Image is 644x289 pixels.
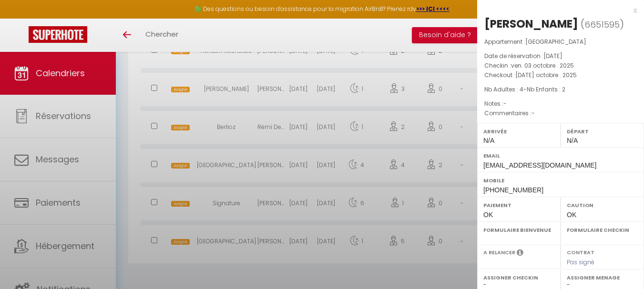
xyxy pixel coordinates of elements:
label: A relancer [483,249,515,257]
span: 6651595 [584,19,620,30]
label: Départ [567,127,638,136]
span: ven. 03 octobre . 2025 [511,61,574,70]
span: N/A [567,137,578,144]
label: Email [483,151,638,160]
span: Nb Enfants : 2 [527,85,565,93]
span: [EMAIL_ADDRESS][DOMAIN_NAME] [483,161,596,169]
p: Checkin : [484,61,637,70]
span: Pas signé [567,258,594,266]
label: Mobile [483,176,638,185]
label: Formulaire Checkin [567,225,638,235]
i: Sélectionner OUI si vous souhaiter envoyer les séquences de messages post-checkout [517,249,523,259]
span: N/A [483,137,494,144]
span: OK [483,211,493,219]
p: Checkout : [484,70,637,80]
p: Date de réservation : [484,51,637,61]
div: [PERSON_NAME] [484,16,578,31]
span: [DATE] [543,52,562,60]
p: - [484,85,637,94]
p: Commentaires : [484,109,637,118]
span: [PHONE_NUMBER] [483,186,543,194]
p: Appartement : [484,37,637,47]
span: - [503,100,507,108]
label: Arrivée [483,127,554,136]
p: Notes : [484,99,637,109]
span: ( ) [581,18,624,31]
span: [DATE] octobre . 2025 [515,71,577,79]
span: OK [567,211,576,219]
label: Contrat [567,249,594,255]
span: - [532,109,535,117]
label: Assigner Checkin [483,273,554,282]
label: Assigner Menage [567,273,638,282]
label: Formulaire Bienvenue [483,225,554,235]
div: x [477,5,637,16]
span: [GEOGRAPHIC_DATA] [525,38,586,46]
label: Paiement [483,200,554,210]
label: Caution [567,200,638,210]
span: Nb Adultes : 4 [484,85,523,93]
